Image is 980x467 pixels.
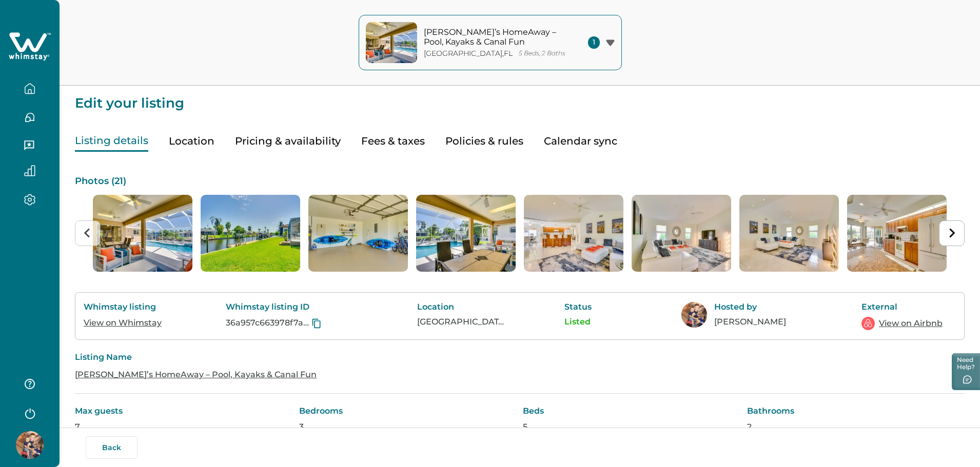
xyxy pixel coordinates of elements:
[879,317,943,330] a: View on Airbnb
[16,431,44,459] img: Whimstay Host
[847,195,947,272] img: list-photos
[524,195,623,272] img: list-photos
[632,195,731,272] li: 6 of 21
[739,195,839,272] li: 7 of 21
[847,195,947,272] li: 8 of 21
[201,195,300,272] img: list-photos
[681,302,707,328] img: Whimstay Host
[93,195,192,272] li: 1 of 21
[564,317,621,327] p: Listed
[75,131,148,152] button: Listing details
[714,302,801,312] p: Hosted by
[308,195,408,272] img: list-photos
[75,352,965,362] p: Listing Name
[75,86,965,110] p: Edit your listing
[739,195,839,272] img: list-photos
[75,176,965,187] p: Photos ( 21 )
[169,131,214,152] button: Location
[523,406,741,416] p: Beds
[424,49,513,58] p: [GEOGRAPHIC_DATA] , FL
[84,318,162,328] a: View on Whimstay
[75,422,293,432] p: 7
[424,27,562,47] p: [PERSON_NAME]’s HomeAway – Pool, Kayaks & Canal Fun
[632,195,731,272] img: list-photos
[523,422,741,432] p: 5
[75,220,101,246] button: Previous slide
[544,131,617,152] button: Calendar sync
[861,302,944,312] p: External
[519,50,565,57] p: 5 Beds, 2 Baths
[86,436,138,459] button: Back
[235,131,341,152] button: Pricing & availability
[308,195,408,272] li: 3 of 21
[299,406,517,416] p: Bedrooms
[564,302,621,312] p: Status
[417,317,504,327] p: [GEOGRAPHIC_DATA], [GEOGRAPHIC_DATA], [GEOGRAPHIC_DATA]
[75,406,293,416] p: Max guests
[714,317,801,327] p: [PERSON_NAME]
[416,195,516,272] img: list-photos
[747,406,965,416] p: Bathrooms
[366,22,417,63] img: property-cover
[416,195,516,272] li: 4 of 21
[524,195,623,272] li: 5 of 21
[93,195,192,272] img: list-photos
[588,36,600,49] span: 1
[445,131,523,152] button: Policies & rules
[939,220,965,246] button: Next slide
[361,131,425,152] button: Fees & taxes
[226,302,357,312] p: Whimstay listing ID
[359,15,622,70] button: property-cover[PERSON_NAME]’s HomeAway – Pool, Kayaks & Canal Fun[GEOGRAPHIC_DATA],FL5 Beds, 2 Ba...
[201,195,300,272] li: 2 of 21
[299,422,517,432] p: 3
[417,302,504,312] p: Location
[75,370,317,379] a: [PERSON_NAME]’s HomeAway – Pool, Kayaks & Canal Fun
[226,318,309,328] p: 36a957c663978f7af1ed52452dbcd54d
[84,302,166,312] p: Whimstay listing
[747,422,965,432] p: 2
